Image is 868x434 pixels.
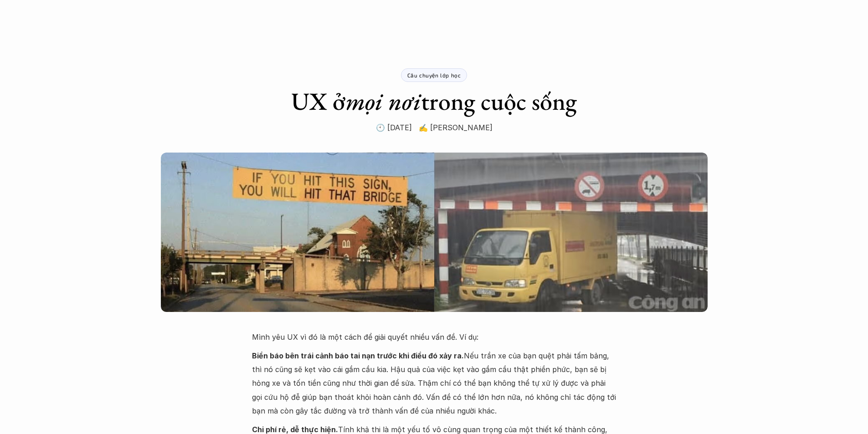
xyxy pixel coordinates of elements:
p: 🕙 [DATE] ✍️ [PERSON_NAME] [376,121,493,134]
em: mọi nơi [345,85,421,117]
p: Nếu trần xe của bạn quệt phải tấm bảng, thì nó cũng sẽ kẹt vào cái gầm cầu kia. Hậu quả của việc ... [252,349,616,418]
strong: Chi phí rẻ, dễ thực hiện. [252,425,338,434]
p: Mình yêu UX vì đó là một cách để giải quyết nhiều vấn đề. Ví dụ: [252,330,616,344]
h1: UX ở trong cuộc sống [291,87,577,116]
strong: Biển báo bên trái cảnh báo tai nạn trước khi điều đó xảy ra. [252,351,464,360]
p: Câu chuyện lớp học [407,72,461,78]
